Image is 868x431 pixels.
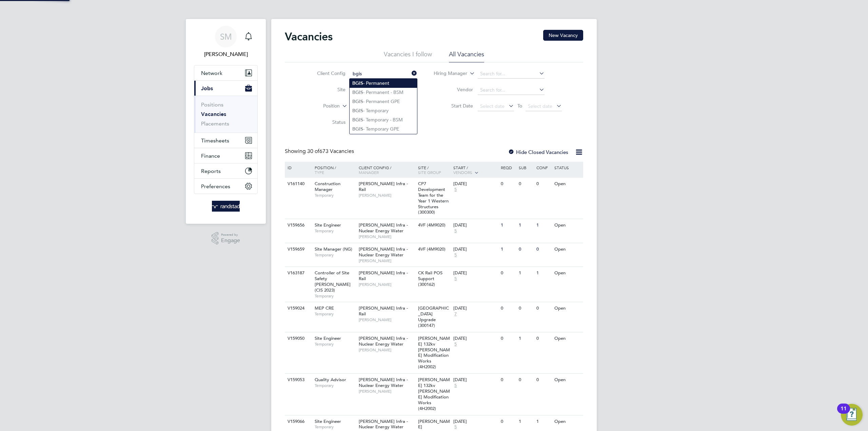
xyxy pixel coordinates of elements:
button: Preferences [194,179,257,194]
span: 7 [453,311,458,317]
span: Engage [221,238,240,243]
span: 673 Vacancies [307,148,354,155]
div: Client Config / [357,162,416,178]
button: Reports [194,163,257,178]
div: 0 [517,178,535,190]
span: 5 [453,228,458,234]
div: Conf [535,162,552,173]
div: 0 [517,243,535,256]
div: V159053 [286,374,310,386]
span: 5 [453,424,458,430]
li: All Vacancies [449,50,484,62]
div: Open [553,374,582,386]
label: Site [307,86,346,93]
b: BGIS [352,99,363,104]
div: V159656 [286,219,310,232]
div: Open [553,267,582,279]
li: - Permanent [350,79,417,88]
span: Temporary [315,383,355,388]
span: [PERSON_NAME] Infra - Nuclear Energy Water [359,246,408,258]
div: V159050 [286,332,310,345]
li: Vacancies I follow [384,50,432,62]
span: 30 of [307,148,319,155]
span: MEP CRE [315,305,334,311]
span: [PERSON_NAME] [359,347,415,353]
b: BGIS [352,117,363,123]
div: 1 [535,219,552,232]
span: 4VF (4M9020) [418,222,446,228]
span: CK Rail POS Support (300162) [418,270,442,287]
a: Placements [201,120,229,127]
b: BGIS [352,108,363,114]
span: [GEOGRAPHIC_DATA] Upgrade (300147) [418,305,449,328]
div: V159659 [286,243,310,256]
div: Open [553,219,582,232]
div: 0 [499,415,517,428]
div: 1 [517,332,535,345]
div: Open [553,332,582,345]
div: Start / [452,162,499,179]
div: 0 [535,374,552,386]
div: [DATE] [453,306,497,311]
li: - Permanent GPE [350,97,417,106]
nav: Main navigation [186,19,266,224]
div: Showing [285,148,355,155]
span: [PERSON_NAME] [359,389,415,394]
a: Go to home page [194,201,258,212]
span: 5 [453,276,458,282]
div: [DATE] [453,377,497,383]
span: [PERSON_NAME] [359,282,415,287]
div: 1 [535,267,552,279]
div: Site / [416,162,452,178]
span: Powered by [221,232,240,238]
div: 0 [535,332,552,345]
span: Manager [359,170,379,175]
div: 0 [499,302,517,315]
label: Start Date [434,103,473,109]
div: 0 [517,302,535,315]
span: [PERSON_NAME] Infra - Nuclear Energy Water [359,418,408,430]
a: Powered byEngage [212,232,240,245]
span: [PERSON_NAME] Infra - Nuclear Energy Water [359,335,408,347]
div: Jobs [194,96,257,133]
button: Network [194,65,257,80]
span: [PERSON_NAME] 132kv [PERSON_NAME] Modification Works (4H2002) [418,335,450,370]
span: Site Group [418,170,441,175]
span: Timesheets [201,137,229,144]
div: Open [553,178,582,190]
span: [PERSON_NAME] [359,234,415,239]
span: [PERSON_NAME] [359,193,415,198]
span: Finance [201,153,220,159]
div: 1 [535,415,552,428]
div: 1 [517,219,535,232]
input: Search for... [350,69,417,79]
span: Site Engineer [315,335,341,341]
div: [DATE] [453,222,497,228]
span: [PERSON_NAME] Infra - Rail [359,305,408,317]
a: SM[PERSON_NAME] [194,26,258,58]
div: V159066 [286,415,310,428]
div: [DATE] [453,181,497,187]
span: [PERSON_NAME] 132kv [PERSON_NAME] Modification Works (4H2002) [418,377,450,411]
span: Temporary [315,341,355,347]
span: Network [201,70,222,76]
span: [PERSON_NAME] Infra - Nuclear Energy Water [359,222,408,234]
img: randstad-logo-retina.png [212,201,240,212]
span: Reports [201,168,221,174]
span: Site Engineer [315,222,341,228]
h2: Vacancies [285,30,333,43]
div: V163187 [286,267,310,279]
span: [PERSON_NAME] Infra - Rail [359,181,408,192]
span: 4VF (4M9020) [418,246,446,252]
div: 1 [517,415,535,428]
span: SM [220,32,232,41]
span: Vendors [453,170,472,175]
div: 0 [517,374,535,386]
li: - Permanent - BSM [350,88,417,97]
div: V159024 [286,302,310,315]
div: Status [553,162,582,173]
li: - Temporary GPE [350,124,417,134]
span: Site Engineer [315,418,341,424]
button: Open Resource Center, 11 new notifications [841,404,863,426]
div: [DATE] [453,336,497,341]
